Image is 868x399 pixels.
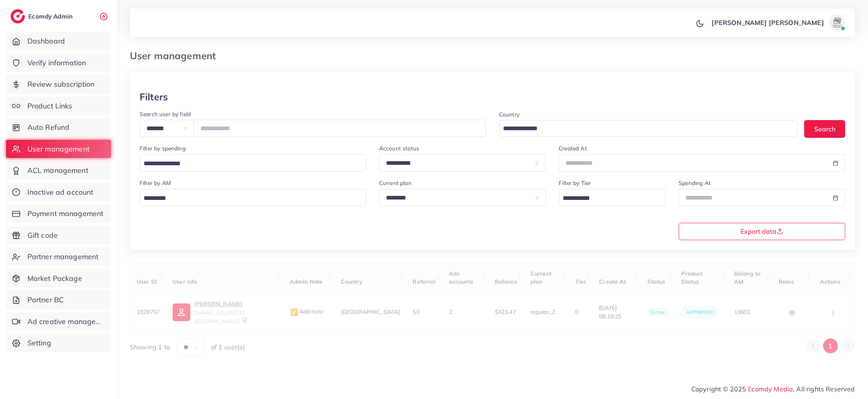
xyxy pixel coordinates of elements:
[27,79,95,89] span: Review subscription
[6,75,111,94] a: Review subscription
[10,9,75,23] a: logoEcomdy Admin
[6,269,111,288] a: Market Package
[712,18,824,27] p: [PERSON_NAME] [PERSON_NAME]
[6,32,111,50] a: Dashboard
[141,192,356,205] input: Search for option
[27,273,82,284] span: Market Package
[27,36,65,46] span: Dashboard
[140,189,366,206] div: Search for option
[6,226,111,245] a: Gift code
[27,144,90,154] span: User management
[6,204,111,223] a: Payment management
[559,189,666,206] div: Search for option
[6,183,111,202] a: Inactive ad account
[28,12,75,20] h2: Ecomdy Admin
[27,230,58,241] span: Gift code
[27,187,94,197] span: Inactive ad account
[6,291,111,309] a: Partner BC
[27,122,70,133] span: Auto Refund
[27,208,104,219] span: Payment management
[27,58,86,68] span: Verify information
[141,158,356,170] input: Search for option
[829,15,845,31] img: avatar
[6,247,111,266] a: Partner management
[6,118,111,137] a: Auto Refund
[499,120,798,137] div: Search for option
[560,192,655,205] input: Search for option
[27,338,51,348] span: Setting
[27,251,99,262] span: Partner management
[6,140,111,158] a: User management
[6,54,111,72] a: Verify information
[707,15,849,31] a: [PERSON_NAME] [PERSON_NAME]avatar
[27,101,73,111] span: Product Links
[27,165,88,176] span: ACL management
[6,312,111,331] a: Ad creative management
[6,161,111,180] a: ACL management
[500,123,787,135] input: Search for option
[10,9,25,23] img: logo
[27,295,64,305] span: Partner BC
[140,154,366,172] div: Search for option
[6,97,111,115] a: Product Links
[27,316,105,327] span: Ad creative management
[6,334,111,352] a: Setting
